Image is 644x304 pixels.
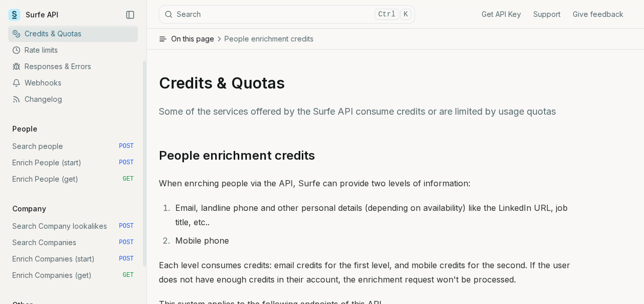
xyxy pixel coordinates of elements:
button: SearchCtrlK [159,5,415,24]
button: On this pagePeople enrichment credits [147,29,644,49]
a: Enrich People (start) POST [8,155,138,171]
a: Enrich Companies (start) POST [8,251,138,267]
span: POST [119,159,134,167]
a: Search people POST [8,138,138,155]
li: Email, landline phone and other personal details (depending on availability) like the LinkedIn UR... [172,201,575,229]
span: POST [119,222,134,230]
span: GET [122,175,134,183]
span: POST [119,238,134,247]
p: Company [8,204,50,214]
kbd: K [400,9,411,20]
a: Give feedback [573,9,624,19]
a: People enrichment credits [159,147,315,164]
a: Enrich Companies (get) GET [8,267,138,284]
kbd: Ctrl [375,9,399,20]
span: POST [119,255,134,263]
button: Collapse Sidebar [122,7,138,23]
li: Mobile phone [172,233,575,248]
a: Rate limits [8,42,138,58]
a: Responses & Errors [8,58,138,75]
a: Support [533,9,560,19]
span: People enrichment credits [224,34,314,44]
a: Get API Key [482,9,521,19]
a: Search Companies POST [8,234,138,251]
a: Webhooks [8,75,138,91]
p: People [8,124,41,134]
a: Changelog [8,91,138,107]
span: POST [119,142,134,150]
h1: Credits & Quotas [159,74,575,92]
a: Enrich People (get) GET [8,171,138,187]
span: GET [122,271,134,279]
p: Each level consumes credits: email credits for the first level, and mobile credits for the second... [159,258,575,287]
p: When enrching people via the API, Surfe can provide two levels of information: [159,176,575,190]
p: Some of the services offered by the Surfe API consume credits or are limited by usage quotas [159,104,575,119]
a: Surfe API [8,7,58,23]
a: Search Company lookalikes POST [8,218,138,234]
a: Credits & Quotas [8,26,138,42]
